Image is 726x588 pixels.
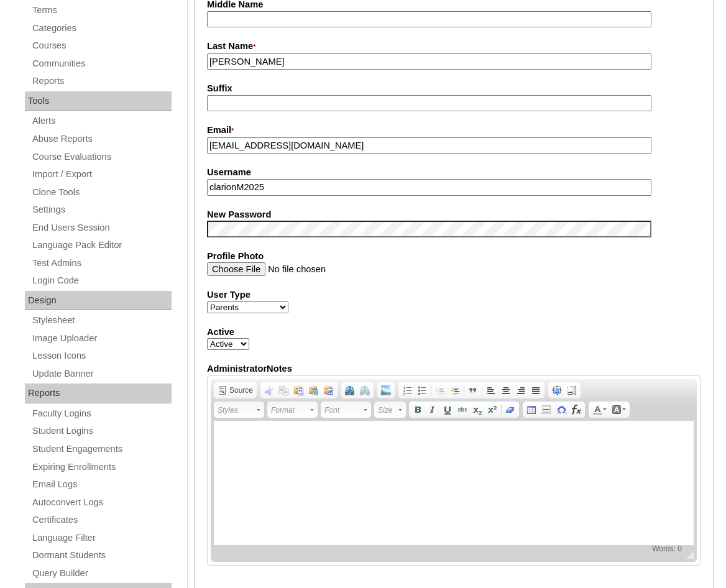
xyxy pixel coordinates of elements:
[455,403,470,416] a: Strike Through
[31,185,172,200] a: Clone Tools
[25,91,172,111] div: Tools
[31,331,172,346] a: Image Uploader
[218,403,255,418] span: Styles
[31,38,172,53] a: Courses
[31,313,172,328] a: Stylesheet
[324,403,362,418] span: Font
[470,403,485,416] a: Subscript
[31,477,172,492] a: Email Logs
[590,403,609,416] a: Text Color
[31,21,172,36] a: Categories
[31,406,172,421] a: Faculty Logins
[277,384,292,397] a: Copy
[448,384,462,397] a: Increase Indent
[650,544,684,553] span: Words: 0
[321,402,371,418] a: Font
[564,384,579,397] a: Show Blocks
[207,124,701,137] label: Email
[321,384,336,397] a: Paste from Word
[31,441,172,457] a: Student Engagements
[466,384,480,397] a: Block Quote
[207,250,701,263] label: Profile Photo
[31,113,172,129] a: Alerts
[31,131,172,147] a: Abuse Reports
[31,273,172,288] a: Login Code
[379,384,393,397] a: Add Image
[31,220,172,236] a: End Users Session
[207,326,701,339] label: Active
[31,566,172,581] a: Query Builder
[342,384,357,397] a: Link
[267,402,318,418] a: Format
[207,208,701,221] label: New Password
[31,348,172,364] a: Lesson Icons
[374,402,406,418] a: Size
[485,403,500,416] a: Superscript
[31,530,172,546] a: Language Filter
[271,403,308,418] span: Format
[306,384,321,397] a: Paste as plain text
[262,384,277,397] a: Cut
[440,403,455,416] a: Underline
[539,403,554,416] a: Insert Horizontal Line
[484,384,499,397] a: Align Left
[207,40,701,53] label: Last Name
[378,403,397,418] span: Size
[679,551,694,559] span: Resize
[31,459,172,475] a: Expiring Enrollments
[31,495,172,510] a: Autoconvert Logs
[214,402,264,418] a: Styles
[433,384,448,397] a: Decrease Indent
[31,255,172,271] a: Test Admins
[207,166,701,179] label: Username
[215,384,255,397] a: Source
[31,202,172,218] a: Settings
[415,384,430,397] a: Insert/Remove Bulleted List
[31,56,172,71] a: Communities
[227,385,253,395] span: Source
[207,362,701,375] label: AdministratorNotes
[503,403,518,416] a: Remove Format
[31,366,172,382] a: Update Banner
[400,384,415,397] a: Insert/Remove Numbered List
[524,403,539,416] a: Table
[499,384,513,397] a: Center
[292,384,306,397] a: Paste
[31,512,172,528] a: Certificates
[31,548,172,563] a: Dormant Students
[609,403,628,416] a: Background Color
[650,544,684,553] div: Statistics
[31,73,172,89] a: Reports
[410,403,425,416] a: Bold
[569,403,584,416] a: Insert Equation
[31,237,172,253] a: Language Pack Editor
[31,149,172,165] a: Course Evaluations
[425,403,440,416] a: Italic
[31,2,172,18] a: Terms
[554,403,569,416] a: Insert Special Character
[207,82,701,95] label: Suffix
[25,384,172,403] div: Reports
[528,384,543,397] a: Justify
[549,384,564,397] a: Maximize
[31,423,172,439] a: Student Logins
[214,421,694,545] iframe: Rich Text Editor, AdministratorNotes
[207,288,701,301] label: User Type
[513,384,528,397] a: Align Right
[357,384,372,397] a: Unlink
[25,291,172,311] div: Design
[31,167,172,182] a: Import / Export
